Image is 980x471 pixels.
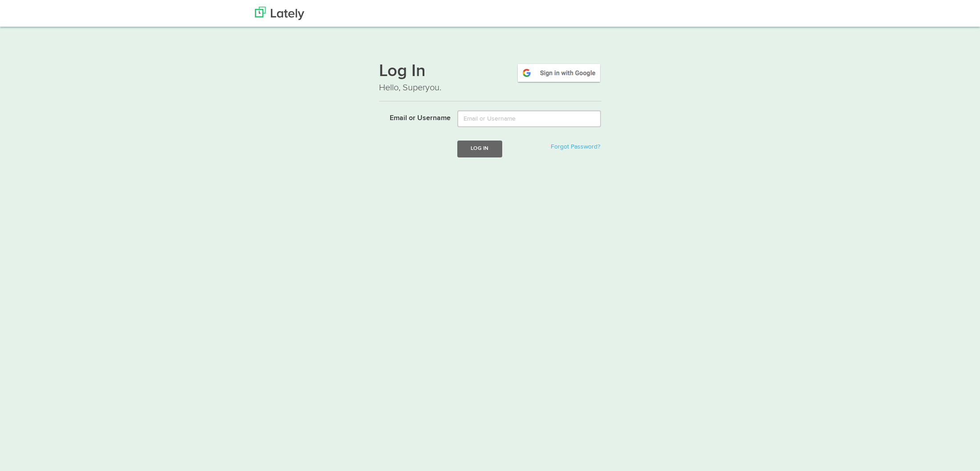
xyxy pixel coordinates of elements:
[379,63,601,81] h1: Log In
[516,63,601,83] img: google-signin.png
[457,110,601,127] input: Email or Username
[379,81,601,94] p: Hello, Superyou.
[255,7,304,20] img: Lately
[457,141,502,157] button: Log In
[372,110,451,124] label: Email or Username
[551,144,600,150] a: Forgot Password?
